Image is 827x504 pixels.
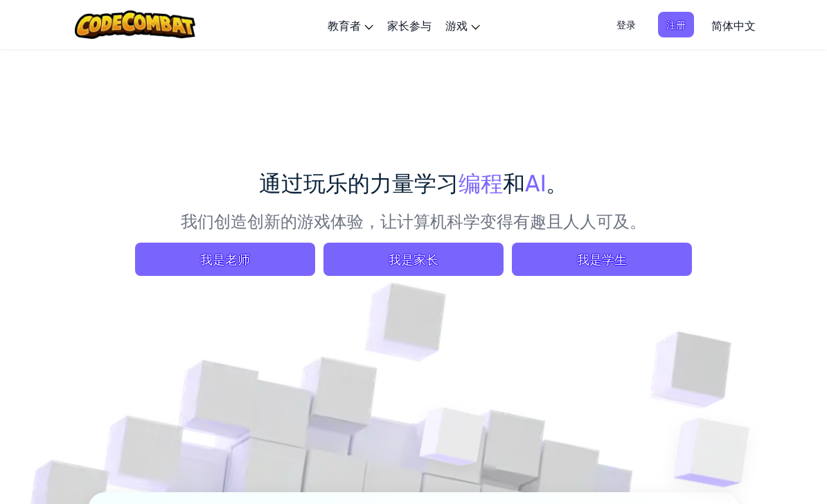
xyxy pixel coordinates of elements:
[321,6,380,44] a: 教育者
[328,18,361,33] span: 教育者
[259,168,459,196] span: 通过玩乐的力量学习
[658,12,694,37] button: 注册
[546,168,568,196] span: 。
[135,243,315,276] a: 我是老师
[512,243,692,276] button: 我是学生
[525,168,546,196] span: AI
[503,168,525,196] span: 和
[380,6,438,44] a: 家长参与
[704,6,763,44] a: 简体中文
[445,18,468,33] span: 游戏
[438,6,487,44] a: 游戏
[608,12,644,37] button: 登录
[75,10,196,39] img: CodeCombat logo
[323,243,504,276] a: 我是家长
[459,168,503,196] span: 编程
[711,18,756,33] span: 简体中文
[135,209,692,232] p: 我们创造创新的游戏体验，让计算机科学变得有趣且人人可及。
